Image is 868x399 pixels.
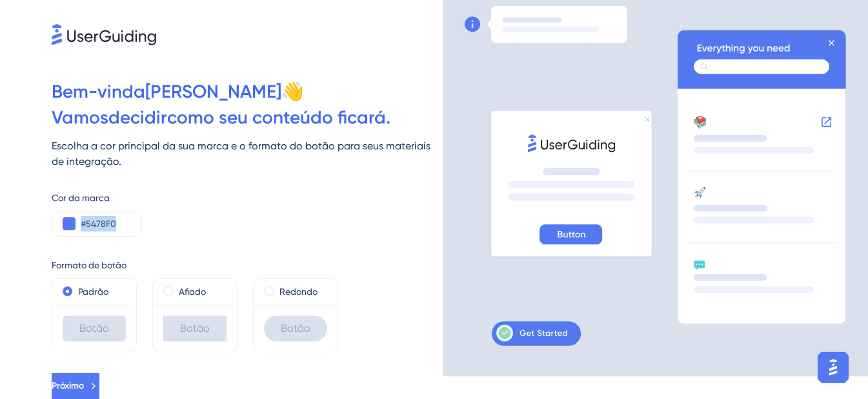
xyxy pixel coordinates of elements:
[52,107,108,128] font: Vamos
[52,140,430,167] font: Escolha a cor principal da sua marca e o formato do botão para seus materiais de integração.
[281,322,310,334] font: Botão
[52,81,145,102] font: Bem-vinda
[145,81,281,102] font: [PERSON_NAME]
[52,380,84,391] font: Próximo
[180,322,210,334] font: Botão
[814,348,853,387] iframe: Iniciador do Assistente de IA do UserGuiding
[281,81,304,102] font: 👋
[52,260,126,270] font: Formato de botão
[79,322,109,334] font: Botão
[78,286,108,297] font: Padrão
[167,107,390,128] font: como seu conteúdo ficará.
[52,373,99,399] button: Próximo
[108,107,167,128] font: decidir
[279,286,318,297] font: Redondo
[179,286,206,297] font: Afiado
[52,193,110,203] font: Cor da marca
